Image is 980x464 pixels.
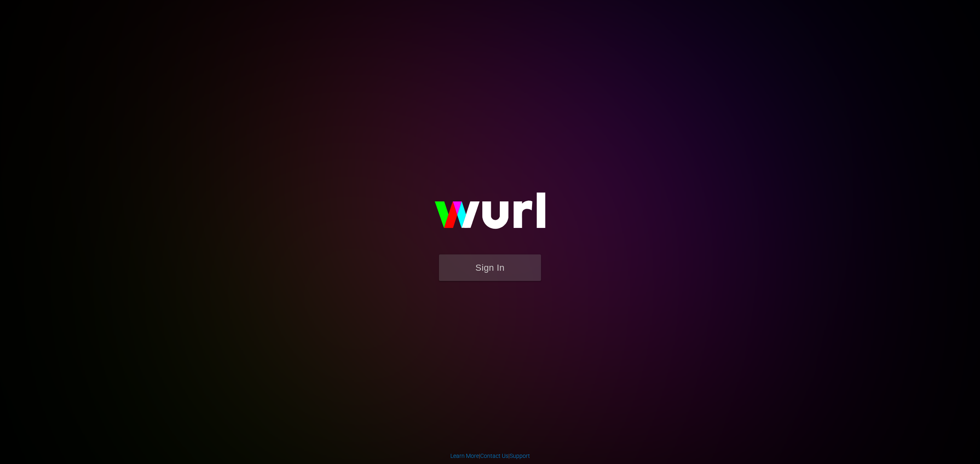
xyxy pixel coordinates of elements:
[450,453,479,459] a: Learn More
[480,453,508,459] a: Contact Us
[408,175,572,254] img: wurl-logo-on-black-223613ac3d8ba8fe6dc639794a292ebdb59501304c7dfd60c99c58986ef67473.svg
[450,452,530,460] div: | |
[439,254,541,281] button: Sign In
[510,453,530,459] a: Support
